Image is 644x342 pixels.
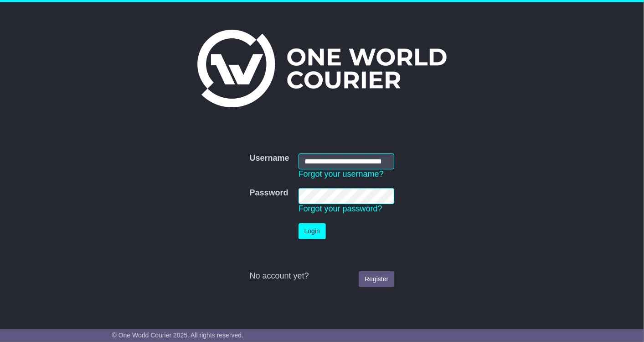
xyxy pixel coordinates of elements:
[359,271,394,287] a: Register
[299,169,384,179] a: Forgot your username?
[250,153,289,163] label: Username
[299,204,382,213] a: Forgot your password?
[197,30,446,107] img: One World
[299,223,326,239] button: Login
[250,188,289,198] label: Password
[112,331,244,339] span: © One World Courier 2025. All rights reserved.
[250,271,395,281] div: No account yet?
